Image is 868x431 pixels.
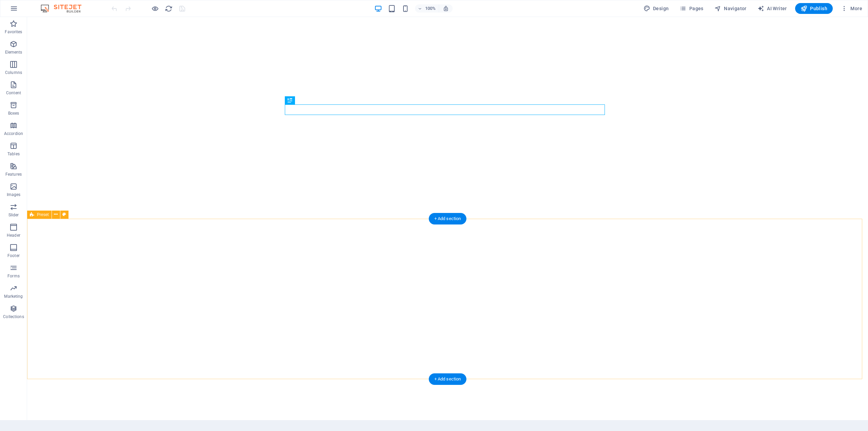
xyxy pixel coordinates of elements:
p: Collections [3,314,24,319]
button: AI Writer [755,3,790,14]
button: Click here to leave preview mode and continue editing [151,4,159,13]
button: Pages [677,3,706,14]
button: Design [641,3,672,14]
p: Slider [8,212,19,218]
p: Elements [5,50,22,55]
p: Header [7,233,20,238]
button: 100% [415,4,439,13]
p: Accordion [4,131,23,136]
p: Features [5,172,22,177]
span: AI Writer [757,5,787,12]
button: Publish [795,3,833,14]
span: Preset [37,213,49,217]
button: reload [164,4,173,13]
h6: 100% [425,4,436,13]
span: Navigator [714,5,747,12]
p: Marketing [4,294,23,299]
div: Design (Ctrl+Alt+Y) [641,3,672,14]
p: Content [6,90,21,96]
img: Editor Logo [39,4,90,13]
span: More [841,5,862,12]
div: + Add section [429,213,467,224]
p: Boxes [8,111,19,116]
div: + Add section [429,373,467,385]
span: Design [644,5,669,12]
p: Images [7,192,21,197]
i: Reload page [165,5,173,13]
p: Forms [7,273,20,279]
p: Favorites [5,29,22,35]
p: Columns [5,70,22,75]
span: Pages [679,5,703,12]
span: Publish [801,5,827,12]
p: Tables [7,151,20,157]
p: Footer [7,253,20,258]
button: More [838,3,865,14]
button: Navigator [712,3,749,14]
i: On resize automatically adjust zoom level to fit chosen device. [443,5,449,12]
